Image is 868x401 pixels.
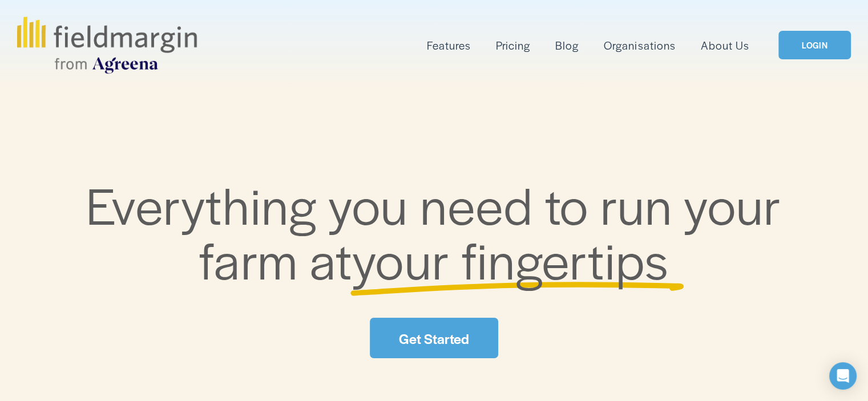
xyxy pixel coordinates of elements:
img: fieldmargin.com [17,17,196,74]
a: Organisations [604,36,675,55]
a: LOGIN [778,31,850,60]
a: About Us [701,36,749,55]
span: Everything you need to run your farm at [86,168,793,294]
a: Pricing [496,36,530,55]
span: your fingertips [352,223,669,294]
a: Get Started [370,318,498,358]
div: Open Intercom Messenger [829,362,857,390]
a: folder dropdown [427,36,471,55]
span: Features [427,37,471,54]
a: Blog [555,36,579,55]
